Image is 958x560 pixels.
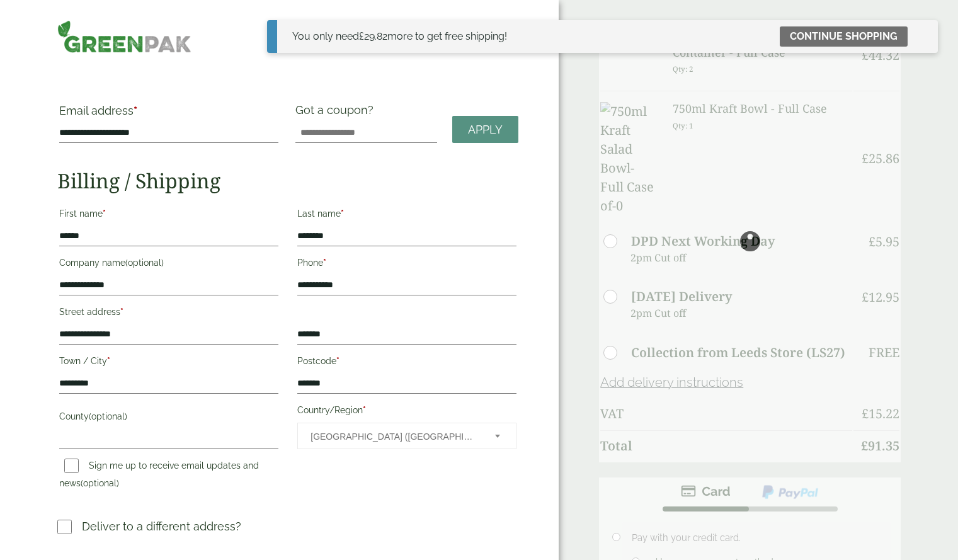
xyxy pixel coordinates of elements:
[452,116,518,143] a: Apply
[297,401,516,423] label: Country/Region
[59,205,278,226] label: First name
[59,105,278,123] label: Email address
[59,408,278,429] label: County
[59,254,278,275] label: Company name
[359,30,387,42] span: 29.82
[103,209,106,219] abbr: required
[81,478,119,488] span: (optional)
[89,411,127,421] span: (optional)
[341,209,344,219] abbr: required
[57,20,191,53] img: GreenPak Supplies
[64,459,79,473] input: Sign me up to receive email updates and news(optional)
[363,405,366,415] abbr: required
[82,518,241,535] p: Deliver to a different address?
[292,29,507,44] div: You only need more to get free shipping!
[297,205,516,226] label: Last name
[336,356,339,366] abbr: required
[359,30,364,42] span: £
[780,26,908,47] a: Continue shopping
[59,352,278,374] label: Town / City
[57,169,518,193] h2: Billing / Shipping
[297,254,516,275] label: Phone
[323,258,326,268] abbr: required
[134,104,137,117] abbr: required
[468,123,503,137] span: Apply
[297,352,516,374] label: Postcode
[120,307,123,317] abbr: required
[297,423,516,449] span: Country/Region
[59,460,259,492] label: Sign me up to receive email updates and news
[311,423,478,450] span: United Kingdom (UK)
[107,356,110,366] abbr: required
[295,103,379,123] label: Got a coupon?
[59,303,278,324] label: Street address
[125,258,164,268] span: (optional)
